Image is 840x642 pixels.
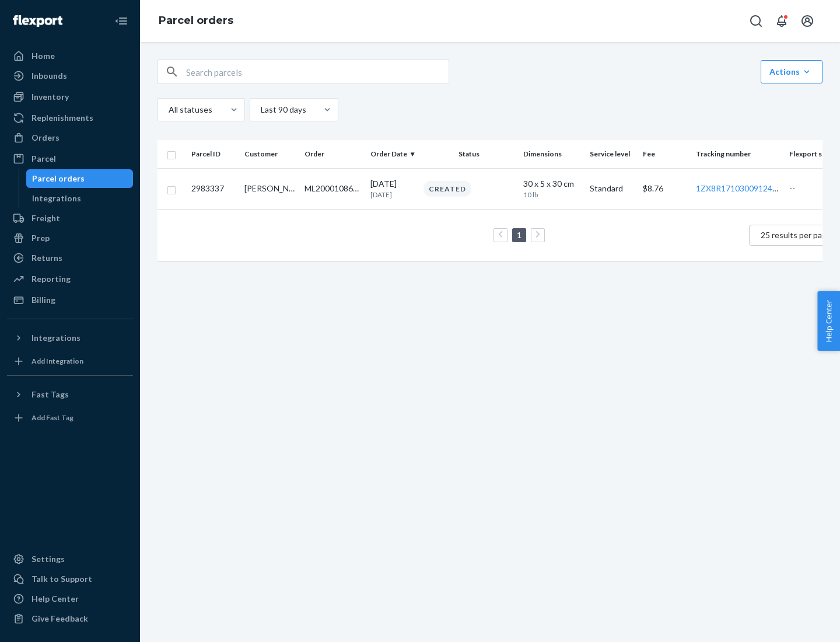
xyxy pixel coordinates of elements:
[7,88,133,106] a: Inventory
[300,140,366,168] th: Order
[32,112,93,124] div: Replenishments
[423,181,471,197] div: Created
[7,149,133,168] a: Parcel
[7,329,133,347] button: Integrations
[770,9,793,33] button: Open notifications
[366,140,419,168] th: Order Date
[13,15,62,27] img: Flexport logo
[769,66,814,78] div: Actions
[7,128,133,147] a: Orders
[26,189,134,208] a: Integrations
[638,140,691,168] th: Fee
[32,50,55,62] div: Home
[186,60,449,83] input: Search parcels
[691,140,784,168] th: Tracking number
[32,193,81,204] div: Integrations
[7,47,133,65] a: Home
[32,232,50,244] div: Prep
[244,183,295,194] div: [PERSON_NAME]
[590,183,633,194] p: Standard
[7,67,133,85] a: Inbounds
[260,104,261,116] input: Last 90 days
[32,613,88,624] div: Give Feedback
[744,9,768,33] button: Open Search Box
[26,169,134,188] a: Parcel orders
[7,249,133,267] a: Returns
[7,409,133,427] a: Add Fast Tag
[32,173,85,184] div: Parcel orders
[761,60,822,83] button: Actions
[32,132,60,144] div: Orders
[32,273,71,285] div: Reporting
[32,153,56,165] div: Parcel
[240,140,299,168] th: Customer
[32,212,60,224] div: Freight
[7,352,133,371] a: Add Integration
[643,183,687,194] p: $ 8.76
[149,4,243,38] ol: breadcrumbs
[32,593,79,605] div: Help Center
[110,9,133,33] button: Close Navigation
[187,140,240,168] th: Parcel ID
[32,252,62,264] div: Returns
[32,294,55,306] div: Billing
[304,183,362,194] div: ML200010864388N
[370,178,414,190] p: [DATE]
[7,109,133,127] a: Replenishments
[514,230,524,240] a: Page 1 is your current page
[7,589,133,608] a: Help Center
[32,70,67,82] div: Inbounds
[7,385,133,404] button: Fast Tags
[32,553,65,565] div: Settings
[7,570,133,588] a: Talk to Support
[370,190,414,200] p: [DATE]
[7,229,133,247] a: Prep
[585,140,638,168] th: Service level
[167,104,169,116] input: All statuses
[761,230,831,240] span: 25 results per page
[523,190,558,200] p: 10 lb
[159,14,233,27] a: Parcel orders
[696,183,782,193] a: 1ZX8R1710300912493
[32,332,80,344] div: Integrations
[32,356,83,366] div: Add Integration
[32,91,69,103] div: Inventory
[523,178,580,190] div: 30 x 5 x 30 cm
[796,9,819,33] button: Open account menu
[7,291,133,309] a: Billing
[519,140,585,168] th: Dimensions
[7,209,133,228] a: Freight
[7,270,133,288] a: Reporting
[817,291,840,351] button: Help Center
[32,413,73,423] div: Add Fast Tag
[32,389,69,400] div: Fast Tags
[7,609,133,628] button: Give Feedback
[32,573,92,585] div: Talk to Support
[419,140,519,168] th: Status
[7,550,133,568] a: Settings
[191,183,235,194] p: 2983337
